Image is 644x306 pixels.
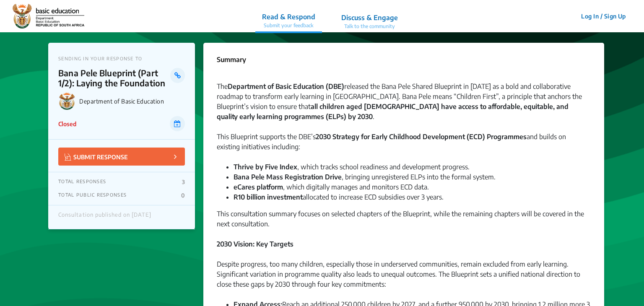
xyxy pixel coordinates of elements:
p: Submit your feedback [262,22,315,29]
div: This Blueprint supports the DBE’s and builds on existing initiatives including: [217,132,591,162]
p: SENDING IN YOUR RESPONSE TO [58,56,185,61]
p: TOTAL PUBLIC RESPONSES [58,192,127,199]
button: SUBMIT RESPONSE [58,148,185,166]
p: Bana Pele Blueprint (Part 1/2): Laying the Foundation [58,68,170,88]
img: Vector.jpg [65,153,71,161]
strong: Department of Basic Education (DBE) [228,82,344,91]
p: Discuss & Engage [341,13,398,23]
div: The released the Bana Pele Shared Blueprint in [DATE] as a bold and collaborative roadmap to tran... [217,81,591,132]
img: r3bhv9o7vttlwasn7lg2llmba4yf [13,4,84,29]
p: SUBMIT RESPONSE [65,152,128,161]
div: This consultation summary focuses on selected chapters of the Blueprint, while the remaining chap... [217,209,591,239]
strong: 2030 Vision: Key Targets [217,240,293,248]
p: Closed [58,119,76,128]
li: , which tracks school readiness and development progress. [234,162,591,172]
p: TOTAL RESPONSES [58,179,106,185]
p: 0 [181,192,185,199]
strong: eCares platform [234,183,283,191]
div: Consultation published on [DATE] [58,212,151,223]
li: allocated to increase ECD subsidies over 3 years. [234,192,591,202]
button: Log In / Sign Up [576,10,631,23]
img: Department of Basic Education logo [58,92,76,110]
strong: 2030 Strategy for Early Childhood Development (ECD) Programmes [316,132,527,141]
p: Read & Respond [262,12,315,22]
p: Summary [217,54,246,65]
li: , bringing unregistered ELPs into the formal system. [234,172,591,182]
strong: all children aged [DEMOGRAPHIC_DATA] have access to affordable, equitable, and quality early lear... [217,102,569,121]
strong: Bana Pele Mass Registration Drive [234,173,342,181]
strong: investment [267,193,303,201]
strong: Thrive by Five Index [234,163,297,171]
p: Department of Basic Education [79,98,185,105]
li: , which digitally manages and monitors ECD data. [234,182,591,192]
strong: R10 billion [234,193,265,201]
p: 3 [182,179,185,185]
p: Talk to the community [341,23,398,30]
div: Despite progress, too many children, especially those in underserved communities, remain excluded... [217,259,591,299]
